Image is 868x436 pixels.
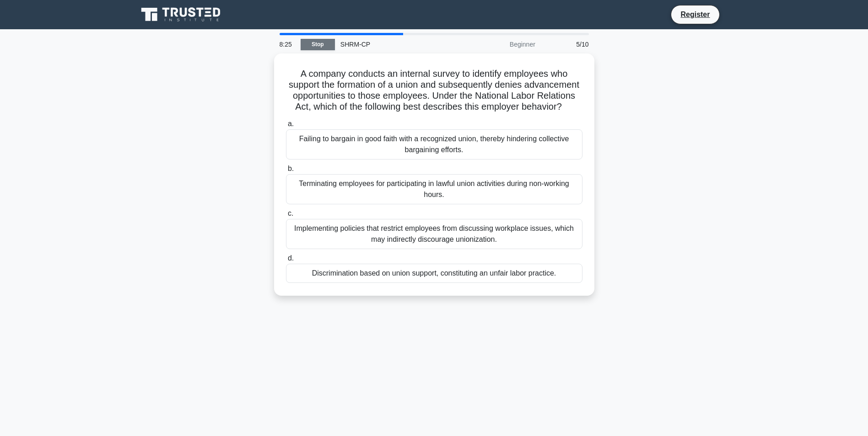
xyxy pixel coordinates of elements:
[541,35,594,53] div: 5/10
[286,264,582,283] div: Discrimination based on union support, constituting an unfair labor practice.
[285,68,583,113] h5: A company conducts an internal survey to identify employees who support the formation of a union ...
[301,39,335,50] a: Stop
[288,209,293,217] span: c.
[274,35,301,53] div: 8:25
[675,9,715,20] a: Register
[461,35,541,53] div: Beginner
[286,219,582,249] div: Implementing policies that restrict employees from discussing workplace issues, which may indirec...
[288,120,294,128] span: a.
[288,165,294,172] span: b.
[286,174,582,204] div: Terminating employees for participating in lawful union activities during non-working hours.
[286,129,582,160] div: Failing to bargain in good faith with a recognized union, thereby hindering collective bargaining...
[335,35,461,53] div: SHRM-CP
[288,254,294,262] span: d.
